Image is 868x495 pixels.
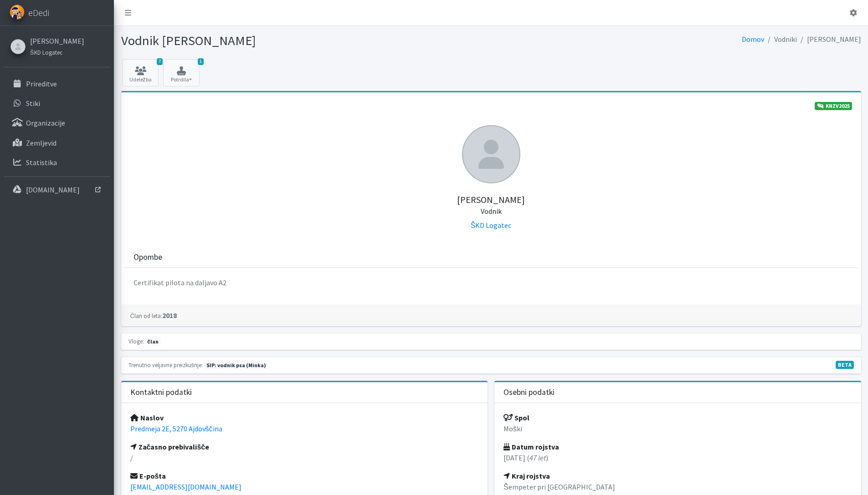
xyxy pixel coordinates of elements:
p: Moški [503,423,852,434]
span: 1 [198,58,204,65]
p: [DATE] ( ) [503,452,852,463]
a: [PERSON_NAME] [30,35,84,46]
a: ŠKD Logatec [471,221,512,230]
span: Naslednja preizkušnja: pomlad 2026 [204,361,268,369]
p: Prireditve [26,79,57,88]
p: / [130,452,479,463]
a: [EMAIL_ADDRESS][DOMAIN_NAME] [130,482,241,491]
span: V fazi razvoja [836,361,854,369]
small: ŠKD Logatec [30,49,62,56]
p: Organizacije [26,118,65,127]
strong: Kraj rojstva [503,471,550,480]
a: Prireditve [4,75,110,93]
li: [PERSON_NAME] [797,33,861,46]
a: 7 Udeležba [122,59,159,86]
strong: Spol [503,413,529,422]
strong: E-pošta [130,471,166,480]
span: član [145,338,161,346]
small: Vloge: [128,338,144,345]
li: Vodniki [764,33,797,46]
p: Certifikat pilota na daljavo A2 [134,277,848,288]
p: Zemljevid [26,138,56,147]
a: KNZV2025 [815,102,852,110]
a: Organizacije [4,114,110,132]
a: Statistika [4,153,110,172]
strong: Datum rojstva [503,442,559,451]
button: 1 Potrdila [163,59,200,86]
a: Predmeja 2E, 5270 Ajdovščina [130,424,222,433]
h1: Vodnik [PERSON_NAME] [121,33,488,49]
p: [DOMAIN_NAME] [26,185,80,194]
h5: [PERSON_NAME] [130,183,852,216]
h3: Osebni podatki [503,388,555,397]
small: Vodnik [481,207,502,216]
a: ŠKD Logatec [30,46,84,57]
strong: 2018 [130,311,177,320]
p: Šempeter pri [GEOGRAPHIC_DATA] [503,481,852,492]
a: Domov [742,35,764,44]
h3: Opombe [134,253,162,262]
h3: Kontaktni podatki [130,388,192,397]
span: 7 [157,58,163,65]
em: 47 let [529,453,546,462]
small: Član od leta: [130,312,162,319]
a: Stiki [4,94,110,112]
p: Statistika [26,158,57,167]
img: eDedi [10,5,25,20]
p: Stiki [26,99,40,108]
a: [DOMAIN_NAME] [4,181,110,199]
a: Zemljevid [4,134,110,152]
small: Trenutno veljavne preizkušnje: [128,361,203,369]
span: eDedi [28,6,49,20]
strong: Naslov [130,413,164,422]
strong: Začasno prebivališče [130,442,210,451]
